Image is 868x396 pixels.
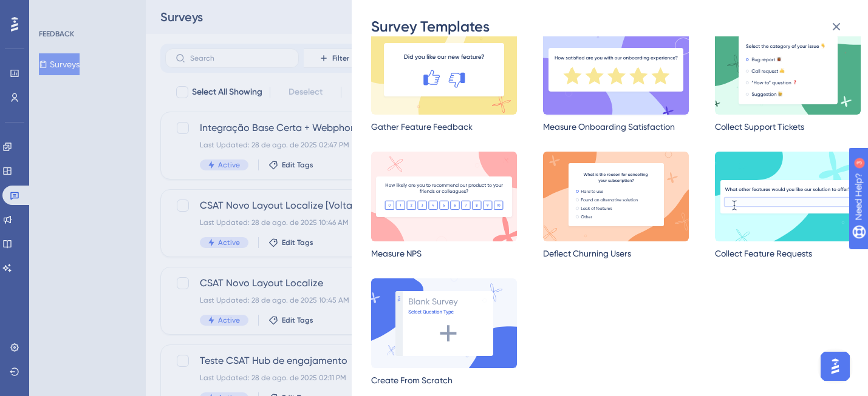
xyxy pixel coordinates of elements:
[543,152,689,241] img: deflectChurning
[84,6,88,16] div: 3
[371,278,517,368] img: createScratch
[371,152,517,241] img: nps
[543,25,689,115] img: satisfaction
[715,119,861,134] div: Collect Support Tickets
[715,152,861,241] img: requestFeature
[371,246,517,261] div: Measure NPS
[543,119,689,134] div: Measure Onboarding Satisfaction
[715,25,861,115] img: multipleChoice
[371,119,517,134] div: Gather Feature Feedback
[371,17,851,36] div: Survey Templates
[543,246,689,261] div: Deflect Churning Users
[817,348,853,384] iframe: UserGuiding AI Assistant Launcher
[29,3,76,18] span: Need Help?
[371,373,517,388] div: Create From Scratch
[715,246,861,261] div: Collect Feature Requests
[371,25,517,115] img: gatherFeedback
